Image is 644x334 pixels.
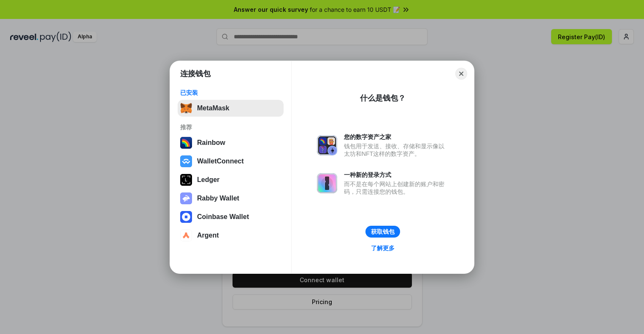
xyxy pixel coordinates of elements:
button: Coinbase Wallet [178,208,284,225]
img: svg+xml,%3Csvg%20xmlns%3D%22http%3A%2F%2Fwww.w3.org%2F2000%2Fsvg%22%20fill%3D%22none%22%20viewBox... [317,173,337,193]
button: Rainbow [178,134,284,151]
button: MetaMask [178,100,284,117]
div: 获取钱包 [371,228,395,235]
div: 您的数字资产之家 [344,133,449,141]
button: WalletConnect [178,153,284,170]
img: svg+xml,%3Csvg%20fill%3D%22none%22%20height%3D%2233%22%20viewBox%3D%220%200%2035%2033%22%20width%... [180,102,192,114]
div: 一种新的登录方式 [344,171,449,179]
div: 而不是在每个网站上创建新的账户和密码，只需连接您的钱包。 [344,180,449,195]
div: WalletConnect [197,158,244,165]
div: Rainbow [197,139,225,147]
button: Argent [178,227,284,244]
div: 钱包用于发送、接收、存储和显示像以太坊和NFT这样的数字资产。 [344,142,449,158]
div: 了解更多 [371,244,395,252]
div: 什么是钱包？ [360,93,406,103]
div: Rabby Wallet [197,195,239,202]
img: svg+xml,%3Csvg%20xmlns%3D%22http%3A%2F%2Fwww.w3.org%2F2000%2Fsvg%22%20fill%3D%22none%22%20viewBox... [180,192,192,204]
button: 获取钱包 [365,226,400,238]
div: Ledger [197,176,219,184]
button: Close [455,68,467,80]
img: svg+xml,%3Csvg%20width%3D%2228%22%20height%3D%2228%22%20viewBox%3D%220%200%2028%2028%22%20fill%3D... [180,230,192,241]
button: Rabby Wallet [178,190,284,207]
div: MetaMask [197,104,229,112]
div: 已安装 [180,89,281,96]
h1: 连接钱包 [180,69,211,79]
img: svg+xml,%3Csvg%20xmlns%3D%22http%3A%2F%2Fwww.w3.org%2F2000%2Fsvg%22%20width%3D%2228%22%20height%3... [180,174,192,186]
button: Ledger [178,171,284,188]
img: svg+xml,%3Csvg%20xmlns%3D%22http%3A%2F%2Fwww.w3.org%2F2000%2Fsvg%22%20fill%3D%22none%22%20viewBox... [317,135,337,155]
a: 了解更多 [366,243,400,254]
div: Coinbase Wallet [197,213,249,221]
div: Argent [197,232,219,239]
div: 推荐 [180,123,281,131]
img: svg+xml,%3Csvg%20width%3D%2228%22%20height%3D%2228%22%20viewBox%3D%220%200%2028%2028%22%20fill%3D... [180,211,192,223]
img: svg+xml,%3Csvg%20width%3D%22120%22%20height%3D%22120%22%20viewBox%3D%220%200%20120%20120%22%20fil... [180,137,192,149]
img: svg+xml,%3Csvg%20width%3D%2228%22%20height%3D%2228%22%20viewBox%3D%220%200%2028%2028%22%20fill%3D... [180,155,192,167]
